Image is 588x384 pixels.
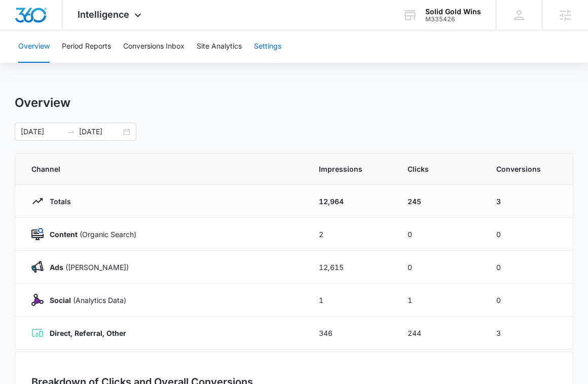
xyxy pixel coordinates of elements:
[123,30,185,63] button: Conversions Inbox
[79,126,121,137] input: End date
[395,218,484,251] td: 0
[31,294,44,306] img: Social
[307,317,395,350] td: 346
[31,164,295,174] span: Channel
[50,296,71,304] strong: Social
[67,128,75,136] span: swap-right
[307,284,395,317] td: 1
[408,164,472,174] span: Clicks
[395,317,484,350] td: 244
[78,9,129,20] span: Intelligence
[395,185,484,218] td: 245
[67,128,75,136] span: to
[484,284,573,317] td: 0
[425,16,481,23] div: account id
[44,295,126,305] p: (Analytics Data)
[496,164,557,174] span: Conversions
[484,251,573,284] td: 0
[62,30,111,63] button: Period Reports
[50,230,78,239] strong: Content
[15,95,70,110] h1: Overview
[31,261,44,273] img: Ads
[18,30,50,63] button: Overview
[425,8,481,16] div: account name
[31,228,44,240] img: Content
[307,218,395,251] td: 2
[44,229,136,240] p: (Organic Search)
[319,164,383,174] span: Impressions
[484,317,573,350] td: 3
[50,329,126,337] strong: Direct, Referral, Other
[484,185,573,218] td: 3
[21,126,63,137] input: Start date
[395,284,484,317] td: 1
[254,30,281,63] button: Settings
[484,218,573,251] td: 0
[307,251,395,284] td: 12,615
[44,196,71,207] p: Totals
[307,185,395,218] td: 12,964
[395,251,484,284] td: 0
[50,263,63,272] strong: Ads
[44,262,129,273] p: ([PERSON_NAME])
[197,30,242,63] button: Site Analytics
